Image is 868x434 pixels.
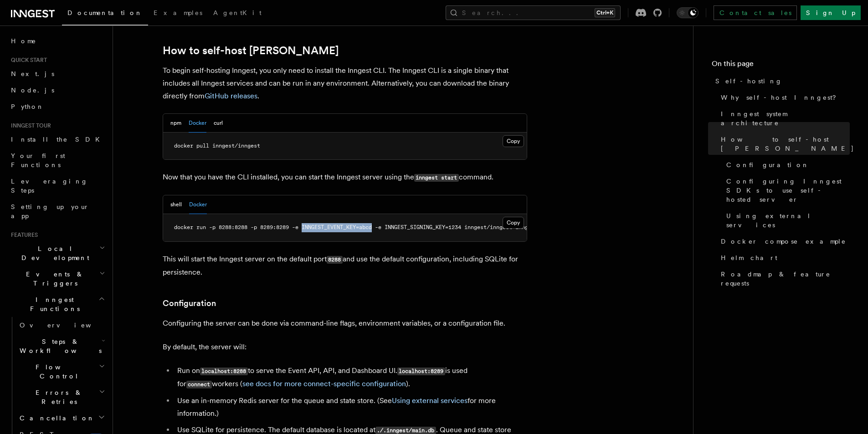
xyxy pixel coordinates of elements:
[7,231,38,239] span: Features
[11,203,89,220] span: Setting up your app
[503,217,524,229] button: Copy
[7,82,107,98] a: Node.js
[7,98,107,115] a: Python
[7,270,99,288] span: Events & Triggers
[16,317,107,333] a: Overview
[327,256,343,264] code: 8288
[16,337,102,355] span: Steps & Workflows
[7,240,107,266] button: Local Development
[163,44,339,57] a: How to self-host [PERSON_NAME]
[205,92,257,100] a: GitHub releases
[189,114,206,133] button: Docker
[154,9,202,16] span: Examples
[11,178,88,194] span: Leveraging Steps
[213,9,262,16] span: AgentKit
[446,5,621,20] button: Search...Ctrl+K
[503,135,524,147] button: Copy
[163,297,216,310] a: Configuration
[163,341,527,353] p: By default, the server will:
[714,5,797,20] a: Contact sales
[7,244,99,262] span: Local Development
[7,56,47,64] span: Quick start
[721,253,777,262] span: Helm chart
[7,173,107,199] a: Leveraging Steps
[717,233,850,250] a: Docker compose example
[16,333,107,359] button: Steps & Workflows
[726,160,809,169] span: Configuration
[11,152,65,168] span: Your first Functions
[721,135,854,153] span: How to self-host [PERSON_NAME]
[16,410,107,426] button: Cancellation
[11,36,36,46] span: Home
[717,250,850,266] a: Helm chart
[7,295,98,313] span: Inngest Functions
[715,77,782,86] span: Self-hosting
[7,148,107,173] a: Your first Functions
[723,173,850,208] a: Configuring Inngest SDKs to use self-hosted server
[174,143,260,149] span: docker pull inngest/inngest
[723,157,850,173] a: Configuration
[174,224,557,230] span: docker run -p 8288:8288 -p 8289:8289 -e INNGEST_EVENT_KEY=abcd -e INNGEST_SIGNING_KEY=1234 innges...
[148,3,208,25] a: Examples
[721,109,850,128] span: Inngest system architecture
[7,199,107,224] a: Setting up your app
[723,208,850,233] a: Using external services
[11,136,105,143] span: Install the SDK
[7,291,107,317] button: Inngest Functions
[726,177,850,204] span: Configuring Inngest SDKs to use self-hosted server
[11,103,44,110] span: Python
[175,394,527,420] li: Use an in-memory Redis server for the queue and state store. (See for more information.)
[16,414,95,423] span: Cancellation
[7,122,51,129] span: Inngest tour
[677,7,699,18] button: Toggle dark mode
[200,368,248,375] code: localhost:8288
[163,253,527,279] p: This will start the Inngest server on the default port and use the default configuration, includi...
[717,106,850,131] a: Inngest system architecture
[7,266,107,291] button: Events & Triggers
[208,3,267,25] a: AgentKit
[721,270,850,288] span: Roadmap & feature requests
[163,317,527,330] p: Configuring the server can be done via command-line flags, environment variables, or a configurat...
[595,8,615,17] kbd: Ctrl+K
[801,5,861,20] a: Sign Up
[721,93,842,102] span: Why self-host Inngest?
[62,3,148,26] a: Documentation
[16,384,107,410] button: Errors & Retries
[717,266,850,291] a: Roadmap & feature requests
[414,174,459,182] code: inngest start
[7,66,107,82] a: Next.js
[67,9,143,16] span: Documentation
[20,322,113,329] span: Overview
[186,381,212,388] code: connect
[7,33,107,49] a: Home
[726,211,850,230] span: Using external services
[214,114,223,133] button: curl
[721,237,846,246] span: Docker compose example
[163,171,527,184] p: Now that you have the CLI installed, you can start the Inngest server using the command.
[175,364,527,391] li: Run on to serve the Event API, API, and Dashboard UI. is used for workers ( ).
[712,73,850,89] a: Self-hosting
[712,58,850,73] h4: On this page
[11,70,54,77] span: Next.js
[717,131,850,157] a: How to self-host [PERSON_NAME]
[242,379,406,388] a: see docs for more connect-specific configuration
[11,87,54,94] span: Node.js
[397,368,445,375] code: localhost:8289
[7,131,107,148] a: Install the SDK
[189,195,207,214] button: Docker
[717,89,850,106] a: Why self-host Inngest?
[163,64,527,102] p: To begin self-hosting Inngest, you only need to install the Inngest CLI. The Inngest CLI is a sin...
[16,388,99,406] span: Errors & Retries
[16,359,107,384] button: Flow Control
[170,195,182,214] button: shell
[16,363,99,381] span: Flow Control
[170,114,181,133] button: npm
[392,396,467,405] a: Using external services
